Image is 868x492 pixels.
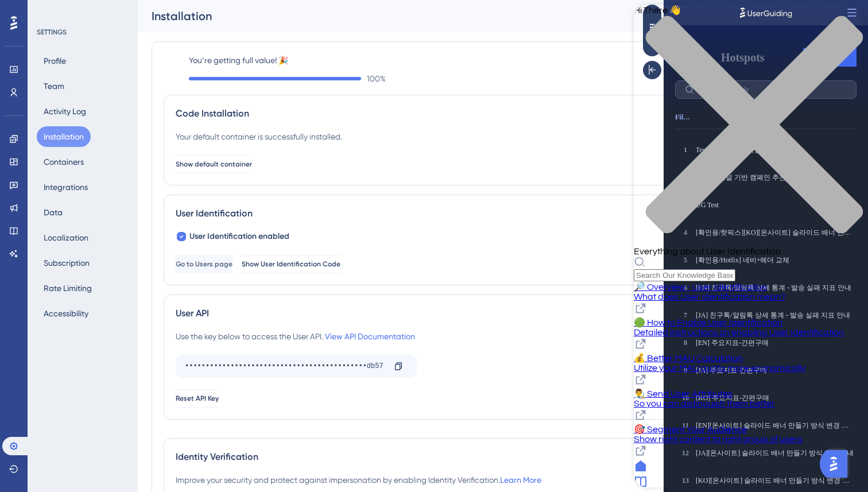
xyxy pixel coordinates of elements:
textarea: Message… [10,352,220,371]
div: KO[홈] 퍼널 기반 캠페인 추천_ver2 [32,173,191,182]
div: Close [201,5,222,25]
span: Reset API Key [176,394,219,403]
img: launcher-image-alternative-text [3,7,24,28]
button: Subscription [37,253,96,273]
div: You’ll get replies here and in your email:✉️[EMAIL_ADDRESS][DOMAIN_NAME]The team will be back🕒Lat... [9,4,188,91]
div: ••••••••••••••••••••••••••••••••••••••••••••db57 [185,357,385,375]
div: 11 [16,420,28,431]
button: Localization [37,227,95,248]
button: Reset API Key [176,389,219,408]
button: Emoji picker [18,376,27,385]
div: [JA] 주요지표-간편구매 [32,366,191,375]
button: Upload attachment [55,376,64,385]
div: UG Test [32,200,191,210]
div: 10 [16,392,28,404]
div: 8 [16,337,28,348]
div: Use the key below to access the User API. [176,330,415,343]
a: View API Documentation [325,332,415,341]
div: 6 [16,282,28,293]
div: UG says… [9,4,220,100]
div: The team will be back 🕒 [18,62,179,84]
div: [KO] 주요지표-간편구매 [32,393,191,402]
div: Improve your security and protect against impersonation by enabling Identity Verification. [176,473,541,487]
div: Simay says… [9,127,220,387]
button: Show default container [176,155,252,173]
button: go back [7,5,29,26]
a: Learn More [500,475,541,485]
button: Installation [37,126,91,147]
button: Integrations [37,177,95,197]
button: Filter [11,108,28,126]
div: [EN] 친구톡/알림톡 상세 통계 - 발송 실패 지표 안내 [32,283,191,292]
div: Installation [152,8,757,24]
div: Hi 데이터라이즈,Hope you're doing well.Have you tested this yourself? Can you see the Guide? If not, ca... [9,127,188,362]
div: You’ll get replies here and in your email: ✉️ [18,11,179,56]
button: Home [180,5,201,26]
input: Search for a guide [35,86,183,94]
div: [KO][온사이트] 슬라이드 배너 만들기 방식 변경 안내 [32,476,191,485]
div: [확인용/핫픽스][KO][온사이트] 슬라이드 배너 만들기 방식 변경 안내 [32,228,191,237]
b: [EMAIL_ADDRESS][DOMAIN_NAME] [18,34,110,55]
div: [JA] 친구톡/알림톡 상세 통계 - 발송 실패 지표 안내 [32,311,191,320]
button: Show User Identification Code [242,255,340,273]
div: [확인용/Hotfix] 네비+헤더 교체 [32,255,191,265]
div: SETTINGS [37,28,130,37]
div: Code Installation [176,107,830,121]
div: You can run the Troubleshooter through the UserGuiding Chrome Extension as shown below: [18,201,179,235]
span: Filter [11,113,28,122]
div: Hope you're doing well. [18,145,179,156]
div: [EN] 주요지표-간편구매 [32,338,191,347]
button: Guides [11,49,46,65]
button: Profile [37,51,73,71]
span: 100 % [367,72,386,86]
div: 5 [16,254,28,266]
div: [JA][온사이트] 슬라이드 배너 만들기 방식 변경 안내 [32,448,191,458]
div: 3 [16,199,28,211]
button: Go to Users page [176,255,232,273]
div: 9 [16,365,28,376]
span: Go to Users page [176,259,232,269]
span: User Identification enabled [189,230,289,243]
div: [EN][온사이트] 슬라이드 배너 만들기 방식 변경 안내 [32,421,191,430]
button: Rate Limiting [37,278,99,299]
b: Later [DATE] [28,73,86,83]
div: User API [176,307,830,320]
div: 13 [16,475,28,486]
div: Test_내부구성원 대상_홈 [32,145,191,154]
div: Identity Verification [176,450,830,464]
div: joined the conversation [69,103,175,113]
img: Profile image for Simay [55,102,66,114]
div: 2 [16,172,28,183]
div: Have you tested this yourself? Can you see the Guide? If not, can you please run the troubleshoot... [18,156,179,201]
button: Hotspots [57,49,101,65]
span: Guide [164,53,181,62]
button: Guide [139,48,193,67]
img: Profile image for Simay [33,6,51,25]
button: Accessibility [37,303,95,324]
button: Send a message… [197,371,215,390]
div: 7 [16,309,28,321]
label: You’re getting full value! 🎉 [189,53,842,67]
button: Activity Log [37,101,93,122]
span: Show User Identification Code [242,259,340,269]
div: Hi 데이터라이즈, [18,134,179,145]
button: Gif picker [36,376,45,385]
button: Data [37,202,69,223]
div: 12 [16,447,28,459]
p: Active [56,14,79,26]
div: Simay says… [9,100,220,127]
div: 4 [16,227,28,238]
div: User Identification [176,207,830,220]
b: Simay [69,104,93,112]
span: Show default container [176,160,252,169]
div: Your default container is successfully installed. [176,130,342,144]
h1: Simay [56,6,83,14]
span: User Identification [9,3,80,17]
button: Team [37,76,71,96]
button: Containers [37,152,91,172]
div: 1 [16,144,28,156]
